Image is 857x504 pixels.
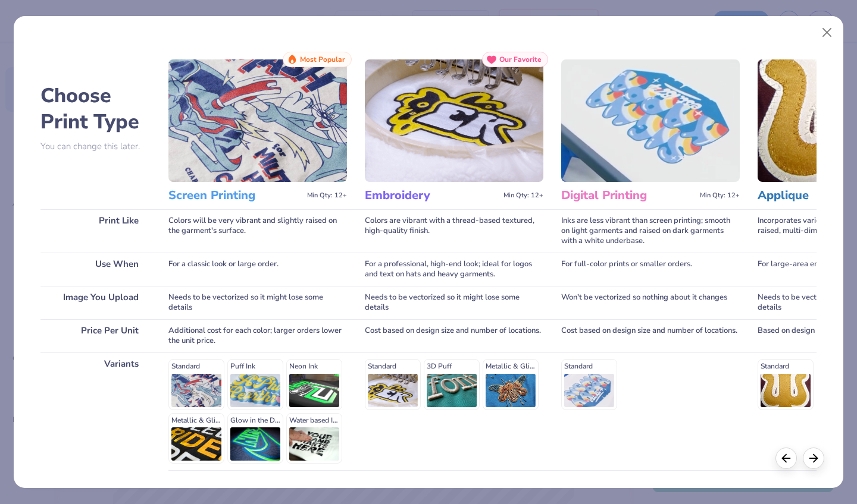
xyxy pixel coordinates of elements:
div: Needs to be vectorized so it might lose some details [365,286,543,319]
img: Embroidery [365,59,543,182]
div: For full-color prints or smaller orders. [561,253,740,286]
div: Needs to be vectorized so it might lose some details [168,286,347,319]
div: Additional cost for each color; larger orders lower the unit price. [168,319,347,352]
div: Cost based on design size and number of locations. [365,319,543,352]
div: Print Like [40,209,151,253]
div: Colors will be very vibrant and slightly raised on the garment's surface. [168,209,347,253]
h2: Choose Print Type [40,83,151,135]
div: For a professional, high-end look; ideal for logos and text on hats and heavy garments. [365,253,543,286]
span: Min Qty: 12+ [503,191,543,200]
p: You can change this later. [40,141,151,152]
div: Variants [40,352,151,470]
h3: Digital Printing [561,188,695,203]
h3: Screen Printing [168,188,302,203]
div: Won't be vectorized so nothing about it changes [561,286,740,319]
span: Our Favorite [499,55,542,64]
div: Price Per Unit [40,319,151,352]
span: Min Qty: 12+ [307,191,347,200]
div: Cost based on design size and number of locations. [561,319,740,352]
div: Colors are vibrant with a thread-based textured, high-quality finish. [365,209,543,253]
div: For a classic look or large order. [168,253,347,286]
span: Min Qty: 12+ [700,191,740,200]
img: Digital Printing [561,59,740,182]
span: Most Popular [300,55,345,64]
button: Close [816,21,839,44]
div: Use When [40,253,151,286]
img: Screen Printing [168,59,347,182]
div: Inks are less vibrant than screen printing; smooth on light garments and raised on dark garments ... [561,209,740,253]
h3: Embroidery [365,188,499,203]
div: Image You Upload [40,286,151,319]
